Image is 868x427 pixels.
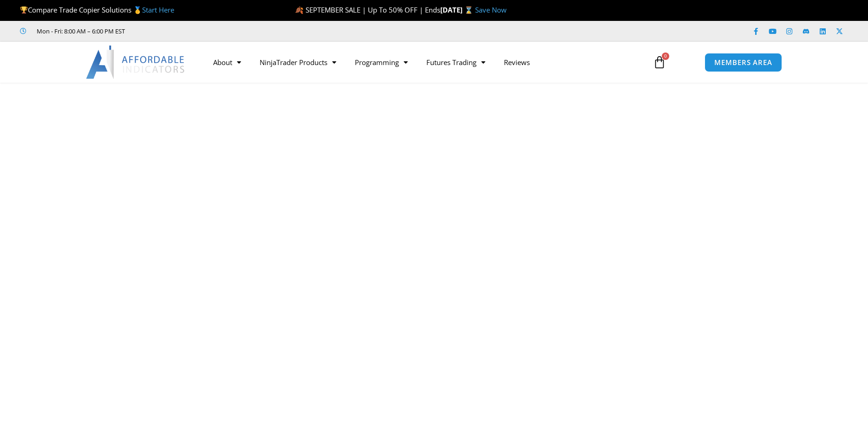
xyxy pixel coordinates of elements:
[204,52,250,73] a: About
[440,5,475,14] strong: [DATE] ⌛
[250,52,346,73] a: NinjaTrader Products
[20,5,174,14] span: Compare Trade Copier Solutions 🥇
[495,52,539,73] a: Reviews
[705,53,782,72] a: MEMBERS AREA
[142,5,174,14] a: Start Here
[34,26,125,37] span: Mon - Fri: 8:00 AM – 6:00 PM EST
[639,49,680,76] a: 0
[295,5,440,14] span: 🍂 SEPTEMBER SALE | Up To 50% OFF | Ends
[204,52,642,73] nav: Menu
[346,52,417,73] a: Programming
[662,53,669,60] span: 0
[417,52,495,73] a: Futures Trading
[138,26,277,36] iframe: Customer reviews powered by Trustpilot
[714,59,772,66] span: MEMBERS AREA
[20,7,27,13] img: 🏆
[475,5,507,14] a: Save Now
[86,46,186,79] img: LogoAI | Affordable Indicators – NinjaTrader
